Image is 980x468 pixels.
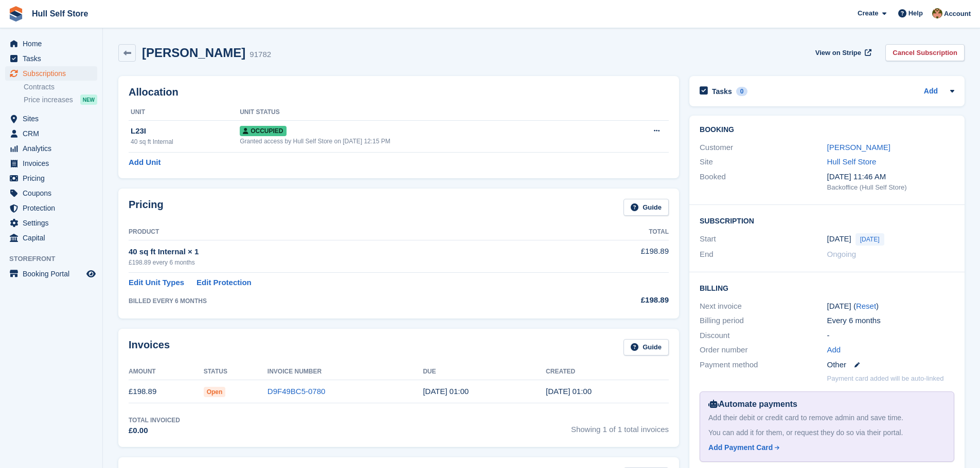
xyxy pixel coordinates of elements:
span: Ongoing [827,250,857,258]
span: Capital [23,231,84,245]
span: Storefront [9,254,102,264]
h2: Billing [700,283,954,293]
a: Hull Self Store [827,157,877,166]
div: Site [700,156,827,168]
span: Analytics [23,141,84,156]
a: Contracts [24,82,97,92]
div: Granted access by Hull Self Store on [DATE] 12:15 PM [240,137,615,146]
div: Total Invoiced [129,416,180,425]
span: Price increases [24,95,73,105]
a: menu [5,231,97,245]
span: [DATE] [856,233,884,246]
h2: Invoices [129,339,170,356]
span: Open [204,387,226,397]
a: menu [5,267,97,281]
a: menu [5,51,97,66]
th: Invoice Number [268,364,423,380]
span: CRM [23,126,84,141]
a: Price increases NEW [24,94,97,105]
a: menu [5,36,97,51]
p: Payment card added will be auto-linked [827,373,944,384]
div: End [700,249,827,260]
a: menu [5,141,97,156]
a: Add Unit [129,157,161,169]
div: Booked [700,171,827,193]
div: 40 sq ft Internal × 1 [129,246,569,258]
h2: Allocation [129,86,669,98]
th: Status [204,364,268,380]
span: Invoices [23,156,84,171]
a: Add [827,344,841,356]
a: View on Stripe [811,44,874,61]
a: [PERSON_NAME] [827,143,890,152]
a: Hull Self Store [28,5,92,22]
img: Andy [932,8,942,18]
time: 2025-09-04 00:00:00 UTC [423,387,469,396]
span: Sites [23,111,84,126]
div: Add their debit or credit card to remove admin and save time. [708,413,946,423]
div: Automate payments [708,398,946,410]
div: 91782 [250,49,271,61]
span: View on Stripe [815,48,861,58]
a: Preview store [85,268,97,280]
span: Protection [23,201,84,215]
h2: [PERSON_NAME] [142,46,245,60]
th: Due [423,364,546,380]
div: BILLED EVERY 6 MONTHS [129,296,569,306]
div: Payment method [700,359,827,371]
span: Pricing [23,171,84,185]
div: Other [827,359,954,371]
td: £198.89 [129,380,204,403]
th: Created [546,364,669,380]
span: Account [944,9,971,19]
span: Showing 1 of 1 total invoices [571,416,669,437]
span: Help [908,8,923,18]
time: 2025-09-03 00:00:40 UTC [546,387,592,396]
a: menu [5,126,97,141]
div: Next invoice [700,301,827,312]
div: [DATE] ( ) [827,301,954,312]
a: menu [5,171,97,185]
a: Add [924,86,938,98]
div: You can add it for them, or request they do so via their portal. [708,427,946,438]
a: D9F49BC5-0780 [268,387,326,396]
a: Edit Unit Types [129,277,184,289]
div: Every 6 months [827,315,954,327]
a: Edit Protection [197,277,252,289]
a: menu [5,186,97,200]
a: Guide [623,339,669,356]
time: 2025-09-03 00:00:00 UTC [827,233,851,245]
div: Order number [700,344,827,356]
th: Product [129,224,569,240]
span: Settings [23,216,84,230]
div: Discount [700,330,827,342]
div: - [827,330,954,342]
div: £0.00 [129,425,180,437]
span: Create [858,8,878,18]
h2: Booking [700,126,954,134]
th: Total [569,224,669,240]
a: menu [5,216,97,230]
div: NEW [80,95,97,105]
div: Start [700,233,827,246]
span: Subscriptions [23,66,84,81]
div: Add Payment Card [708,442,773,453]
div: £198.89 every 6 months [129,258,569,267]
a: menu [5,111,97,126]
div: £198.89 [569,294,669,306]
div: 40 sq ft Internal [131,137,240,146]
div: 0 [736,87,748,96]
th: Unit [129,104,240,121]
a: menu [5,156,97,171]
div: [DATE] 11:46 AM [827,171,954,183]
a: Add Payment Card [708,442,941,453]
th: Amount [129,364,204,380]
div: Customer [700,142,827,154]
span: Booking Portal [23,267,84,281]
a: menu [5,201,97,215]
h2: Pricing [129,199,164,216]
a: Reset [856,302,876,310]
div: L23I [131,125,240,137]
span: Home [23,36,84,51]
div: Backoffice (Hull Self Store) [827,182,954,193]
